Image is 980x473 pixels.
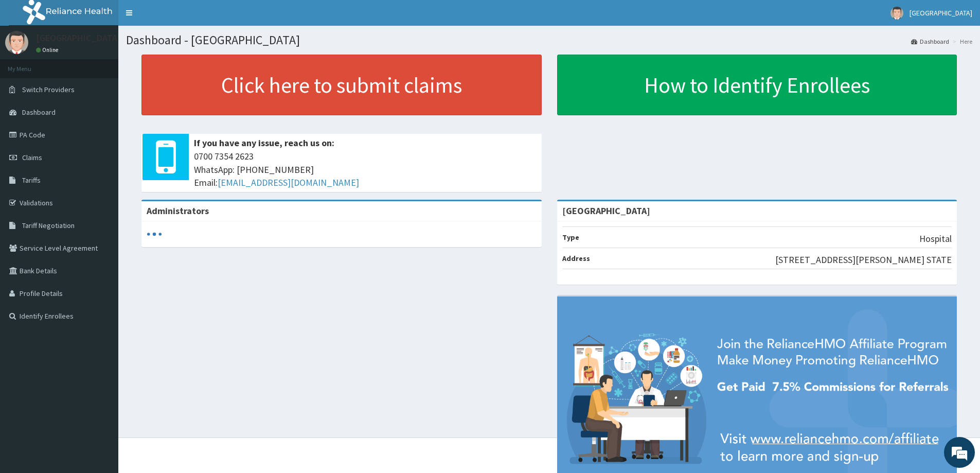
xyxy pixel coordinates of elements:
[5,31,28,54] img: User Image
[218,177,359,188] a: [EMAIL_ADDRESS][DOMAIN_NAME]
[22,221,75,230] span: Tariff Negotiation
[562,205,650,217] strong: [GEOGRAPHIC_DATA]
[562,254,590,263] b: Address
[22,85,75,94] span: Switch Providers
[910,8,972,17] span: [GEOGRAPHIC_DATA]
[194,137,334,149] b: If you have any issue, reach us on:
[919,232,952,246] p: Hospital
[557,55,957,115] a: How to Identify Enrollees
[22,153,42,162] span: Claims
[194,150,537,189] span: 0700 7354 2623 WhatsApp: [PHONE_NUMBER] Email:
[950,37,972,46] li: Here
[147,226,162,242] svg: audio-loading
[562,233,579,242] b: Type
[22,108,56,117] span: Dashboard
[36,33,121,43] p: [GEOGRAPHIC_DATA]
[775,253,952,267] p: [STREET_ADDRESS][PERSON_NAME] STATE
[22,176,41,185] span: Tariffs
[911,37,949,46] a: Dashboard
[141,55,542,115] a: Click here to submit claims
[36,46,61,54] a: Online
[147,205,209,217] b: Administrators
[126,33,972,47] h1: Dashboard - [GEOGRAPHIC_DATA]
[890,7,903,20] img: User Image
